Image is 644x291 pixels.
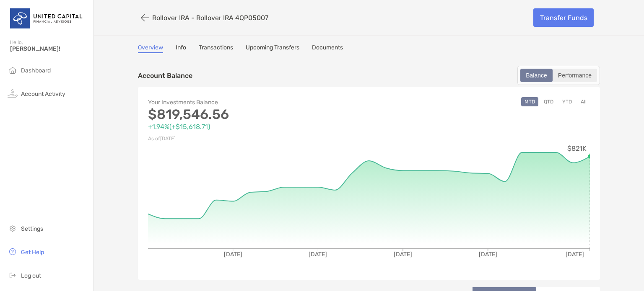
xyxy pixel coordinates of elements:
[224,251,242,258] tspan: [DATE]
[148,109,369,120] p: $819,546.56
[309,251,327,258] tspan: [DATE]
[8,270,18,280] img: logout icon
[152,14,268,22] p: Rollover IRA - Rollover IRA 4QP05007
[540,97,557,106] button: QTD
[138,70,192,81] p: Account Balance
[176,44,186,53] a: Info
[148,121,369,132] p: +1.94% ( +$15,618.71 )
[10,45,88,52] span: [PERSON_NAME]!
[577,97,590,106] button: All
[8,88,18,98] img: activity icon
[312,44,343,53] a: Documents
[21,67,51,74] span: Dashboard
[521,97,538,106] button: MTD
[21,90,65,98] span: Account Activity
[21,249,44,256] span: Get Help
[199,44,233,53] a: Transactions
[148,134,369,144] p: As of [DATE]
[533,8,594,27] a: Transfer Funds
[479,251,497,258] tspan: [DATE]
[8,65,18,75] img: household icon
[567,144,587,152] tspan: $821K
[8,223,18,233] img: settings icon
[566,251,584,258] tspan: [DATE]
[138,44,163,53] a: Overview
[148,97,369,108] p: Your Investments Balance
[8,247,18,257] img: get-help icon
[559,97,575,106] button: YTD
[394,251,412,258] tspan: [DATE]
[10,3,83,33] img: United Capital Logo
[21,225,43,232] span: Settings
[246,44,299,53] a: Upcoming Transfers
[517,66,600,85] div: segmented control
[553,70,596,81] div: Performance
[21,272,41,279] span: Log out
[521,70,552,81] div: Balance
